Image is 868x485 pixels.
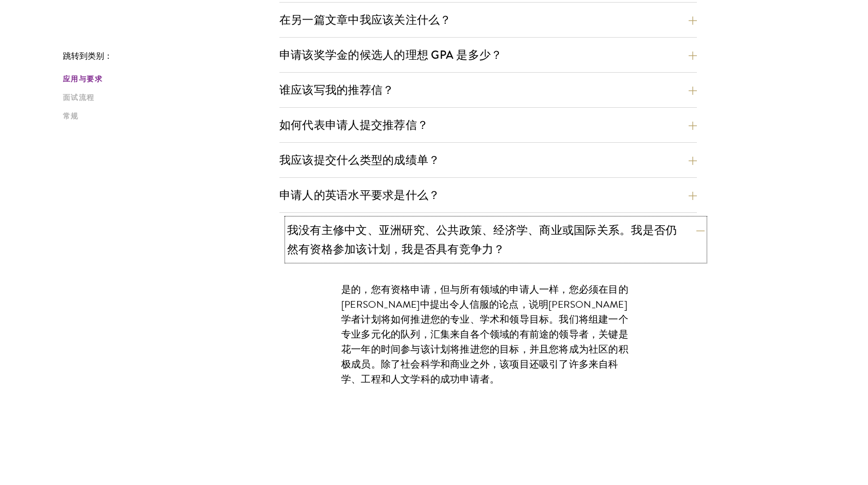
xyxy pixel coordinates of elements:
[279,113,697,137] button: 如何代表申请人提交推荐信？
[279,148,697,172] button: 我应该提交什么类型的成绩单？
[287,219,705,261] button: 我没有主修中文、亚洲研究、公共政策、经济学、商业或国际关系。我是否仍然有资格参加该计划，我是否具有竞争力？
[279,78,697,102] button: 谁应该写我的推荐信？
[341,282,635,387] p: 是的，您有资格申请，但与所有领域的申请人一样，您必须在目的[PERSON_NAME]中提出令人信服的论点，说明[PERSON_NAME]学者计划将如何推进您的专业、学术和领导目标。我们将组建一个...
[63,92,273,103] a: 面试流程
[279,43,697,66] button: 申请该奖学金的候选人的理想 GPA 是多少？
[63,111,273,122] a: 常规
[279,183,697,207] button: 申请人的英语水平要求是什么？
[63,52,279,61] p: 跳转到类别：
[63,74,273,85] a: 应用与要求
[279,8,697,31] button: 在另一篇文章中我应该关注什么？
